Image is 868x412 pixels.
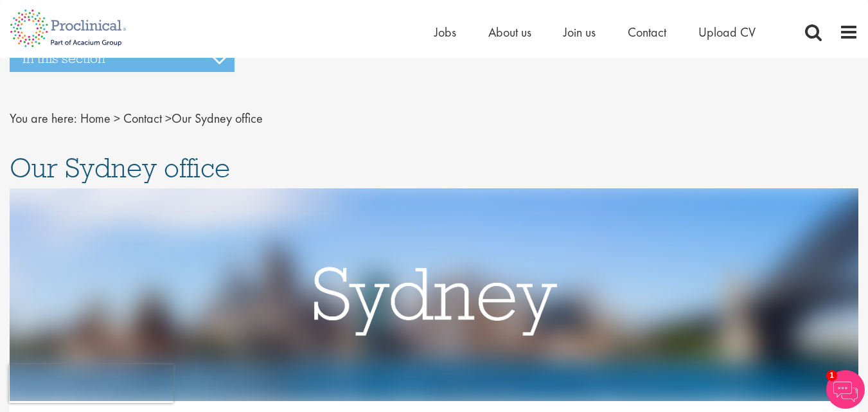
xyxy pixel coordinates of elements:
span: 1 [826,370,837,381]
h3: In this section [10,45,235,72]
a: Join us [563,24,596,40]
a: breadcrumb link to Contact [123,110,162,127]
span: Our Sydney office [80,110,263,127]
a: About us [488,24,531,40]
img: Chatbot [826,370,865,409]
span: > [165,110,172,127]
a: breadcrumb link to Home [80,110,111,127]
span: Our Sydney office [10,150,230,185]
span: You are here: [10,110,77,127]
a: Jobs [434,24,456,40]
span: > [114,110,120,127]
a: Contact [628,24,666,40]
a: Upload CV [698,24,756,40]
iframe: reCAPTCHA [9,364,173,403]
